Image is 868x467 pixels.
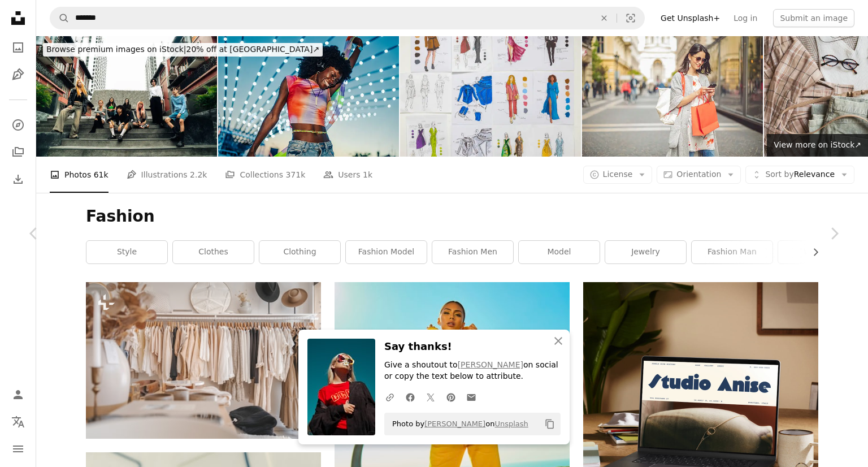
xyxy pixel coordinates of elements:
[36,36,329,63] a: Browse premium images on iStock|20% off at [GEOGRAPHIC_DATA]↗
[7,141,29,163] a: Collections
[218,36,399,157] img: Young woman dancing and enjoying music at summer festival
[432,241,513,263] a: fashion men
[7,114,29,136] a: Explore
[778,241,859,263] a: woman
[592,7,617,29] button: Clear
[346,241,427,263] a: fashion model
[7,410,29,433] button: Language
[86,241,167,263] a: style
[605,241,686,263] a: jewelry
[519,241,600,263] a: model
[727,9,764,27] a: Log in
[617,7,644,29] button: Visual search
[657,166,741,184] button: Orientation
[285,168,305,181] span: 371k
[50,7,645,29] form: Find visuals sitewide
[400,36,581,157] img: Beautiful fashion sketches at an atelier
[36,36,217,157] img: Diverse Group of Trendy Friends in Urban Setting, Exuding Style and Confidence
[765,169,835,180] span: Relevance
[43,43,323,57] div: 20% off at [GEOGRAPHIC_DATA] ↗
[676,170,721,179] span: Orientation
[7,438,29,460] button: Menu
[335,440,570,450] a: woman in yellow tracksuit standing on basketball court side
[323,157,372,193] a: Users 1k
[190,168,207,181] span: 2.2k
[458,360,523,369] a: [PERSON_NAME]
[745,166,854,184] button: Sort byRelevance
[420,386,441,408] a: Share on Twitter
[384,360,561,382] p: Give a shoutout to on social or copy the text below to attribute.
[773,9,854,27] button: Submit an image
[692,241,772,263] a: fashion man
[494,420,528,428] a: Unsplash
[173,241,254,263] a: clothes
[774,140,861,149] span: View more on iStock ↗
[127,157,207,193] a: Illustrations 2.2k
[7,383,29,406] a: Log in / Sign up
[384,339,561,355] h3: Say thanks!
[424,420,485,428] a: [PERSON_NAME]
[765,170,793,179] span: Sort by
[86,282,321,439] img: a rack of clothes and hats in a room
[7,168,29,191] a: Download History
[7,36,29,59] a: Photos
[387,415,528,433] span: Photo by on
[7,63,29,86] a: Illustrations
[86,206,818,227] h1: Fashion
[441,386,461,408] a: Share on Pinterest
[363,168,372,181] span: 1k
[400,386,420,408] a: Share on Facebook
[582,36,763,157] img: Beautiful woman spending time in the city
[225,157,305,193] a: Collections 371k
[800,179,868,288] a: Next
[540,414,559,434] button: Copy to clipboard
[259,241,340,263] a: clothing
[583,166,653,184] button: License
[767,134,868,157] a: View more on iStock↗
[50,7,70,29] button: Search Unsplash
[603,170,633,179] span: License
[86,355,321,365] a: a rack of clothes and hats in a room
[46,45,186,54] span: Browse premium images on iStock |
[461,386,481,408] a: Share over email
[654,9,727,27] a: Get Unsplash+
